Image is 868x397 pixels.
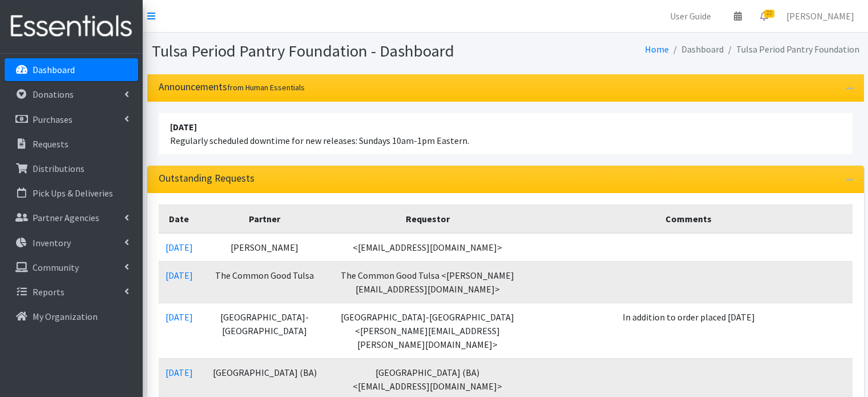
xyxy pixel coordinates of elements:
h3: Announcements [159,81,305,93]
h1: Tulsa Period Pantry Foundation - Dashboard [152,41,502,61]
small: from Human Essentials [227,82,305,93]
p: Requests [33,138,68,150]
img: HumanEssentials [5,7,138,46]
p: Inventory [33,237,71,248]
span: 22 [764,10,774,18]
th: Comments [525,204,852,233]
a: [DATE] [165,311,193,323]
td: [PERSON_NAME] [200,233,330,262]
a: [DATE] [165,367,193,378]
a: Partner Agencies [5,206,138,229]
a: Requests [5,133,138,155]
th: Date [159,204,200,233]
p: Community [33,262,79,273]
a: [DATE] [165,270,193,281]
td: [GEOGRAPHIC_DATA]-[GEOGRAPHIC_DATA] [200,303,330,358]
p: Partner Agencies [33,212,99,223]
p: Dashboard [33,64,75,75]
a: Donations [5,83,138,106]
li: Tulsa Period Pantry Foundation [724,41,859,58]
p: Pick Ups & Deliveries [33,187,113,199]
td: The Common Good Tulsa <[PERSON_NAME][EMAIL_ADDRESS][DOMAIN_NAME]> [330,261,526,303]
th: Partner [200,204,330,233]
a: Community [5,256,138,279]
a: Inventory [5,231,138,254]
strong: [DATE] [170,121,197,133]
a: Pick Ups & Deliveries [5,182,138,204]
p: Reports [33,286,64,298]
a: User Guide [661,5,720,27]
td: The Common Good Tulsa [200,261,330,303]
p: Distributions [33,163,84,174]
th: Requestor [330,204,526,233]
a: Distributions [5,157,138,180]
li: Dashboard [669,41,724,58]
a: [PERSON_NAME] [777,5,863,27]
td: <[EMAIL_ADDRESS][DOMAIN_NAME]> [330,233,526,262]
a: Reports [5,280,138,303]
a: [DATE] [165,242,193,253]
a: Home [645,43,669,55]
p: Purchases [33,114,72,125]
a: Purchases [5,108,138,131]
a: 22 [751,5,777,27]
td: In addition to order placed [DATE] [525,303,852,358]
h3: Outstanding Requests [159,173,255,185]
p: My Organization [33,311,98,322]
li: Regularly scheduled downtime for new releases: Sundays 10am-1pm Eastern. [159,113,853,154]
p: Donations [33,89,74,100]
td: [GEOGRAPHIC_DATA]-[GEOGRAPHIC_DATA] <[PERSON_NAME][EMAIL_ADDRESS][PERSON_NAME][DOMAIN_NAME]> [330,303,526,358]
a: My Organization [5,305,138,328]
a: Dashboard [5,58,138,81]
